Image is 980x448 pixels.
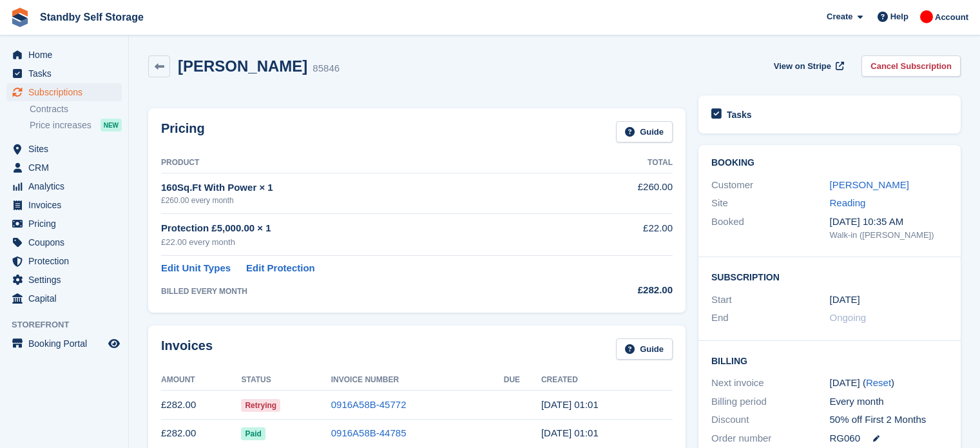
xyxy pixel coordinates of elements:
span: CRM [28,159,106,177]
h2: Pricing [161,121,205,142]
span: Subscriptions [28,83,106,101]
h2: Tasks [727,109,752,121]
td: £282.00 [161,419,241,448]
div: [DATE] ( ) [830,376,948,391]
th: Due [504,370,541,391]
span: Create [827,10,852,23]
td: £22.00 [578,214,673,256]
div: Billing period [711,394,830,409]
th: Status [241,370,331,391]
a: 0916A58B-44785 [331,427,407,438]
div: Booked [711,215,830,242]
div: NEW [101,119,122,131]
h2: Billing [711,354,948,367]
td: £282.00 [161,391,241,420]
span: Pricing [28,215,106,233]
span: Capital [28,289,106,307]
div: Protection £5,000.00 × 1 [161,221,578,236]
span: Protection [28,252,106,270]
h2: Booking [711,158,948,168]
div: Start [711,293,830,307]
th: Product [161,153,578,173]
a: menu [6,83,122,101]
span: View on Stripe [774,60,831,73]
a: Guide [616,338,673,360]
span: Tasks [28,64,106,83]
span: Coupons [28,233,106,251]
a: menu [6,159,122,177]
time: 2025-05-21 00:00:00 UTC [830,293,860,307]
a: View on Stripe [769,55,847,77]
div: BILLED EVERY MONTH [161,286,578,297]
div: 160Sq.Ft With Power × 1 [161,180,578,195]
a: Guide [616,121,673,142]
a: Edit Unit Types [161,261,231,276]
a: menu [6,140,122,158]
a: menu [6,64,122,83]
span: Settings [28,271,106,289]
th: Total [578,153,673,173]
a: menu [6,289,122,307]
th: Invoice Number [331,370,504,391]
span: Price increases [30,119,91,131]
a: [PERSON_NAME] [830,179,909,190]
a: menu [6,177,122,195]
span: Help [890,10,908,23]
td: £260.00 [578,173,673,213]
span: Analytics [28,177,106,195]
span: Home [28,46,106,64]
a: Price increases NEW [30,118,122,132]
div: Discount [711,413,830,427]
a: Contracts [30,103,122,115]
span: Paid [241,427,265,440]
div: End [711,311,830,326]
span: Booking Portal [28,335,106,353]
a: menu [6,46,122,64]
a: menu [6,233,122,251]
div: Order number [711,431,830,446]
div: Site [711,196,830,211]
img: Aaron Winter [920,10,933,23]
div: 50% off First 2 Months [830,413,948,427]
span: Storefront [12,318,128,331]
a: 0916A58B-45772 [331,399,407,410]
a: Preview store [106,336,122,351]
time: 2025-07-21 00:01:13 UTC [541,427,599,438]
span: Sites [28,140,106,158]
span: Account [935,11,968,24]
div: £260.00 every month [161,195,578,206]
div: Customer [711,178,830,193]
img: stora-icon-8386f47178a22dfd0bd8f6a31ec36ba5ce8667c1dd55bd0f319d3a0aa187defe.svg [10,8,30,27]
a: Reset [866,377,891,388]
a: Edit Protection [246,261,315,276]
div: £22.00 every month [161,236,578,249]
div: £282.00 [578,283,673,298]
h2: Invoices [161,338,213,360]
a: Reading [830,197,866,208]
h2: Subscription [711,270,948,283]
div: Walk-in ([PERSON_NAME]) [830,229,948,242]
span: Invoices [28,196,106,214]
span: Ongoing [830,312,867,323]
a: menu [6,196,122,214]
a: Standby Self Storage [35,6,149,28]
time: 2025-08-21 00:01:08 UTC [541,399,599,410]
div: 85846 [312,61,340,76]
a: menu [6,335,122,353]
a: menu [6,271,122,289]
div: [DATE] 10:35 AM [830,215,948,229]
span: Retrying [241,399,280,412]
div: Every month [830,394,948,409]
h2: [PERSON_NAME] [178,57,307,75]
a: menu [6,252,122,270]
th: Amount [161,370,241,391]
div: Next invoice [711,376,830,391]
a: Cancel Subscription [861,55,961,77]
a: menu [6,215,122,233]
th: Created [541,370,673,391]
span: RG060 [830,431,861,446]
